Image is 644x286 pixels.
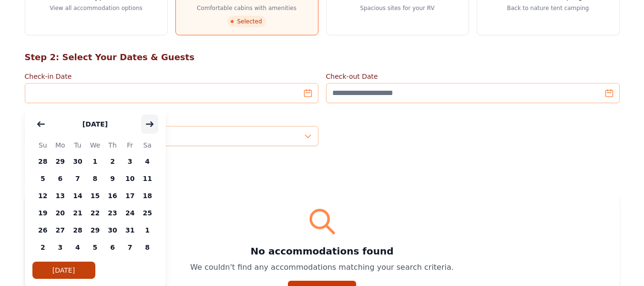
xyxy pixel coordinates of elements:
[121,204,139,222] span: 24
[34,170,52,187] span: 5
[69,239,87,256] span: 4
[51,204,69,222] span: 20
[25,115,318,124] label: Number of Guests
[32,262,95,279] button: [DATE]
[121,153,139,170] span: 3
[139,204,156,222] span: 25
[36,262,608,273] p: We couldn't find any accommodations matching your search criteria.
[34,139,52,151] span: Su
[51,239,69,256] span: 3
[69,153,87,170] span: 30
[73,115,117,134] button: [DATE]
[121,222,139,239] span: 31
[507,4,589,12] p: Back to nature tent camping
[51,139,69,151] span: Mo
[139,139,156,151] span: Sa
[69,139,87,151] span: Tu
[139,153,156,170] span: 4
[104,170,122,187] span: 9
[69,204,87,222] span: 21
[51,153,69,170] span: 29
[104,187,122,204] span: 16
[86,170,104,187] span: 8
[86,139,104,151] span: We
[139,239,156,256] span: 8
[104,204,122,222] span: 23
[25,72,318,81] label: Check-in Date
[139,187,156,204] span: 18
[121,239,139,256] span: 7
[34,153,52,170] span: 28
[227,16,266,27] span: Selected
[25,51,620,64] h2: Step 2: Select Your Dates & Guests
[86,204,104,222] span: 22
[34,239,52,256] span: 2
[51,170,69,187] span: 6
[69,187,87,204] span: 14
[326,72,620,81] label: Check-out Date
[121,139,139,151] span: Fr
[50,4,143,12] p: View all accommodation options
[86,239,104,256] span: 5
[360,4,434,12] p: Spacious sites for your RV
[36,244,608,258] h3: No accommodations found
[104,239,122,256] span: 6
[121,170,139,187] span: 10
[51,222,69,239] span: 27
[34,204,52,222] span: 19
[69,170,87,187] span: 7
[34,222,52,239] span: 26
[69,222,87,239] span: 28
[104,153,122,170] span: 2
[121,187,139,204] span: 17
[197,4,296,12] p: Comfortable cabins with amenities
[104,139,122,151] span: Th
[86,153,104,170] span: 1
[86,187,104,204] span: 15
[139,222,156,239] span: 1
[139,170,156,187] span: 11
[34,187,52,204] span: 12
[51,187,69,204] span: 13
[104,222,122,239] span: 30
[86,222,104,239] span: 29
